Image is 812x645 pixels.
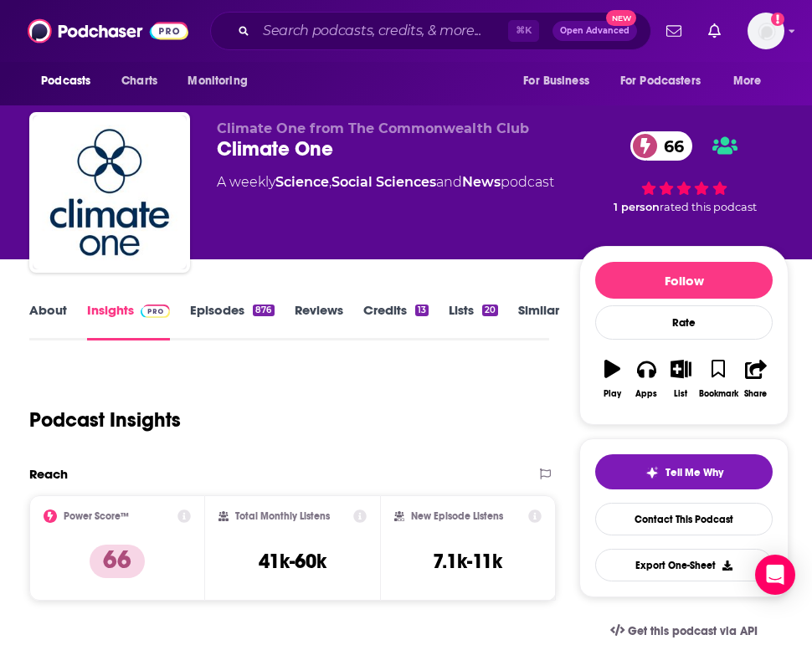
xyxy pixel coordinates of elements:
[235,510,330,522] h2: Total Monthly Listens
[217,172,554,192] div: A weekly podcast
[210,12,651,50] div: Search podcasts, credits, & more...
[628,624,758,638] span: Get this podcast via API
[595,454,773,489] button: tell me why sparkleTell Me Why
[620,69,701,93] span: For Podcasters
[433,549,502,574] h3: 7.1k-11k
[552,21,637,41] button: Open AdvancedNew
[29,302,67,340] a: About
[674,389,687,399] div: List
[141,305,170,318] img: Podchaser Pro
[630,131,692,161] a: 66
[579,120,789,224] div: 66 1 personrated this podcast
[41,69,90,93] span: Podcasts
[411,510,503,522] h2: New Episode Listens
[176,65,269,97] button: open menu
[275,174,329,190] a: Science
[606,10,636,26] span: New
[508,20,539,42] span: ⌘ K
[29,466,68,482] h2: Reach
[256,18,508,44] input: Search podcasts, credits, & more...
[595,262,773,299] button: Follow
[217,120,529,136] span: Climate One from The Commonwealth Club
[295,302,343,340] a: Reviews
[645,466,659,479] img: tell me why sparkle
[90,545,145,578] p: 66
[29,407,181,433] h1: Podcast Insights
[188,69,247,93] span: Monitoring
[733,69,762,93] span: More
[190,302,274,340] a: Episodes876
[331,174,436,190] a: Social Sciences
[595,305,773,340] div: Rate
[722,65,783,97] button: open menu
[698,349,739,409] button: Bookmark
[755,555,795,595] div: Open Intercom Messenger
[363,302,429,340] a: Credits13
[29,65,112,97] button: open menu
[630,349,664,409] button: Apps
[560,27,630,35] span: Open Advanced
[415,305,429,316] div: 13
[64,510,129,522] h2: Power Score™
[699,389,738,399] div: Bookmark
[666,466,723,479] span: Tell Me Why
[660,201,757,213] span: rated this podcast
[635,389,657,399] div: Apps
[748,13,784,49] img: User Profile
[614,201,660,213] span: 1 person
[87,302,170,340] a: InsightsPodchaser Pro
[739,349,773,409] button: Share
[748,13,784,49] span: Logged in as alignPR
[511,65,610,97] button: open menu
[604,389,621,399] div: Play
[449,302,498,340] a: Lists20
[462,174,501,190] a: News
[748,13,784,49] button: Show profile menu
[110,65,167,97] a: Charts
[253,305,274,316] div: 876
[33,115,187,269] img: Climate One
[518,302,559,340] a: Similar
[744,389,767,399] div: Share
[660,17,688,45] a: Show notifications dropdown
[523,69,589,93] span: For Business
[609,65,725,97] button: open menu
[28,15,188,47] img: Podchaser - Follow, Share and Rate Podcasts
[595,549,773,581] button: Export One-Sheet
[259,549,326,574] h3: 41k-60k
[595,503,773,535] a: Contact This Podcast
[595,349,630,409] button: Play
[702,17,727,45] a: Show notifications dropdown
[771,13,784,26] svg: Add a profile image
[482,305,498,316] div: 20
[664,349,698,409] button: List
[647,131,692,161] span: 66
[436,174,462,190] span: and
[121,69,157,93] span: Charts
[329,174,331,190] span: ,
